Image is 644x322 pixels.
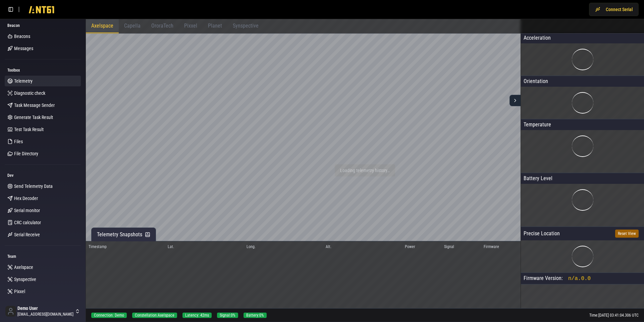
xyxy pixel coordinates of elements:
[14,231,40,238] span: Serial Receive
[5,181,81,192] a: Send Telemetry Data
[521,173,644,184] p: Battery Level
[5,251,81,262] div: Team
[97,231,142,239] span: Telemetry Snapshots
[3,303,83,319] button: Demo User[EMAIL_ADDRESS][DOMAIN_NAME]
[14,195,38,202] span: Hex Decoder
[244,313,267,318] div: Battery: 0 %
[615,230,639,238] button: Reset View
[14,219,41,226] span: CRC calculator
[5,65,81,76] div: Toolbox
[14,102,55,109] span: Task Message Sender
[14,288,25,295] span: Pixxel
[5,170,81,181] div: Dev
[524,230,560,238] span: Precise Location
[5,148,81,159] a: File Directory
[5,112,81,123] a: Generate Task Result
[91,23,113,29] span: Axelspace
[86,241,165,252] th: Timestamp
[5,217,81,228] a: CRC calculator
[323,241,402,252] th: Alt.
[14,276,36,283] span: Synspective
[5,136,81,147] a: Files
[14,126,44,133] span: Test Task Result
[524,78,548,84] span: Orientation
[481,241,521,252] th: Firmware
[14,150,38,157] span: File Directory
[17,312,73,317] span: [EMAIL_ADDRESS][DOMAIN_NAME]
[124,23,141,29] span: Capella
[151,23,173,29] span: OroraTech
[244,241,323,252] th: Long.
[14,78,33,84] span: Telemetry
[14,300,26,307] span: Planet
[217,313,238,318] div: Signal: 0 %
[17,306,73,312] span: Demo User
[5,262,81,273] a: Axelspace
[521,33,644,43] div: Acceleration
[5,124,81,135] a: Test Task Result
[14,114,53,121] span: Generate Task Result
[589,3,639,16] button: Connect Serial
[5,274,81,285] a: Synspective
[165,241,244,252] th: Lat.
[233,23,259,29] span: Synspective
[5,193,81,204] a: Hex Decoder
[441,241,481,252] th: Signal
[14,90,45,96] span: Diagnostic check
[5,31,81,42] a: Beacons
[521,273,644,284] p: Firmware Version:
[521,119,644,130] p: Temperature
[5,20,81,31] div: Beacon
[14,45,33,52] span: Messages
[14,264,33,271] span: Axelspace
[568,276,591,282] span: n/a.0.0
[589,313,639,318] div: Time: [DATE] 03:41:04.306 UTC
[5,298,81,309] a: Planet
[14,138,23,145] span: Files
[184,23,197,29] span: Pixxel
[5,76,81,86] a: Telemetry
[91,228,156,241] button: Telemetry Snapshots
[5,43,81,54] a: Messages
[5,88,81,98] a: Diagnostic check
[5,286,81,297] a: Pixxel
[5,100,81,111] a: Task Message Sender
[402,241,442,252] th: Power
[14,33,30,40] span: Beacons
[182,313,212,318] div: Latency: 42ms
[5,205,81,216] a: Serial monitor
[91,313,127,318] div: Connection: Demo
[132,313,177,318] div: Constellation: Axelspace
[5,229,81,240] a: Serial Receive
[14,207,40,214] span: Serial monitor
[14,183,53,190] span: Send Telemetry Data
[208,23,222,29] span: Planet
